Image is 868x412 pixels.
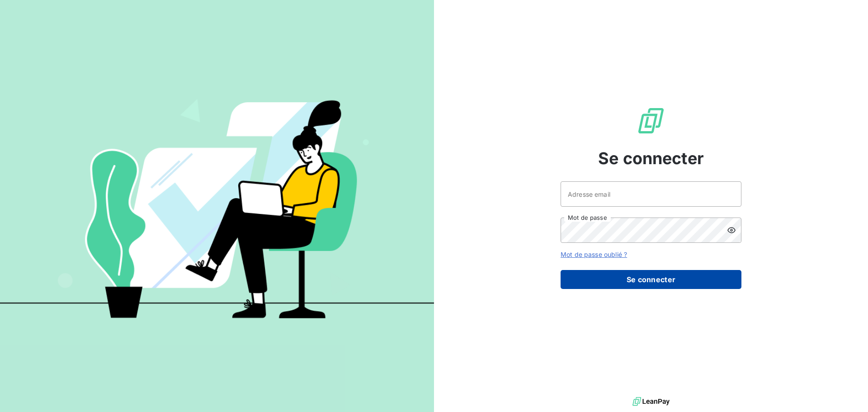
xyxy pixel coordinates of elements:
[561,181,741,207] input: placeholder
[632,395,670,408] img: logo
[561,251,627,258] a: Mot de passe oublié ?
[598,146,704,170] span: Se connecter
[637,106,665,135] img: Logo LeanPay
[561,270,741,289] button: Se connecter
